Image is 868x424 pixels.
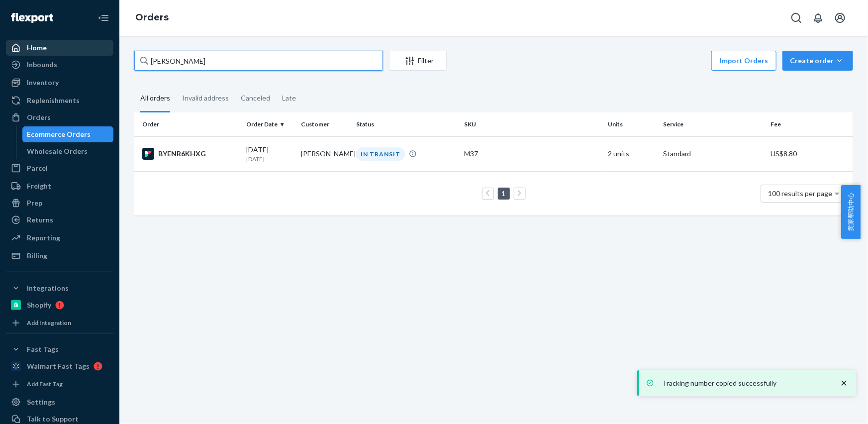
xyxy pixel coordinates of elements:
[11,13,53,23] img: Flexport logo
[6,394,113,410] a: Settings
[830,8,850,28] button: Open account menu
[27,215,53,225] div: Returns
[790,56,846,66] div: Create order
[6,57,113,73] a: Inbounds
[22,143,114,159] a: Wholesale Orders
[27,318,71,327] div: Add Integration
[142,148,238,160] div: BYENR6KHXG
[301,120,349,128] div: Customer
[839,378,849,388] svg: close toast
[297,136,353,171] td: [PERSON_NAME]
[242,112,297,136] th: Order Date
[27,43,47,53] div: Home
[27,397,55,407] div: Settings
[282,85,296,111] div: Late
[604,136,659,171] td: 2 units
[663,149,763,159] p: Standard
[6,358,113,374] a: Walmart Fast Tags
[6,160,113,176] a: Parcel
[6,93,113,108] a: Replenishments
[246,155,293,163] p: [DATE]
[27,112,51,122] div: Orders
[135,12,169,23] a: Orders
[27,380,63,388] div: Add Fast Tag
[767,136,853,171] td: US$8.80
[27,361,90,371] div: Walmart Fast Tags
[6,230,113,246] a: Reporting
[27,344,59,354] div: Fast Tags
[6,248,113,264] a: Billing
[389,51,447,71] button: Filter
[841,185,861,239] button: 卖家帮助中心
[786,8,806,28] button: Open Search Box
[782,51,853,71] button: Create order
[6,75,113,91] a: Inventory
[662,378,829,388] p: Tracking number copied successfully
[27,283,69,293] div: Integrations
[352,112,460,136] th: Status
[182,85,229,111] div: Invalid address
[6,40,113,56] a: Home
[27,300,51,310] div: Shopify
[464,149,600,159] div: M37
[6,109,113,125] a: Orders
[6,317,113,329] a: Add Integration
[6,195,113,211] a: Prep
[604,112,659,136] th: Units
[27,414,79,424] div: Talk to Support
[27,146,88,156] div: Wholesale Orders
[6,341,113,357] button: Fast Tags
[134,112,242,136] th: Order
[27,198,42,208] div: Prep
[27,251,47,261] div: Billing
[6,297,113,313] a: Shopify
[246,145,293,163] div: [DATE]
[6,212,113,228] a: Returns
[27,60,57,70] div: Inbounds
[27,233,60,243] div: Reporting
[94,8,113,28] button: Close Navigation
[460,112,604,136] th: SKU
[769,189,833,198] span: 100 results per page
[767,112,853,136] th: Fee
[808,8,828,28] button: Open notifications
[27,163,48,173] div: Parcel
[27,181,51,191] div: Freight
[27,78,59,88] div: Inventory
[27,96,80,106] div: Replenishments
[140,85,170,112] div: All orders
[241,85,270,111] div: Canceled
[134,51,383,71] input: Search orders
[500,189,508,198] a: Page 1 is your current page
[27,129,91,139] div: Ecommerce Orders
[6,178,113,194] a: Freight
[127,3,177,32] ol: breadcrumbs
[389,56,446,66] div: Filter
[659,112,767,136] th: Service
[22,126,114,142] a: Ecommerce Orders
[711,51,776,71] button: Import Orders
[6,280,113,296] button: Integrations
[6,378,113,390] a: Add Fast Tag
[356,147,405,161] div: IN TRANSIT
